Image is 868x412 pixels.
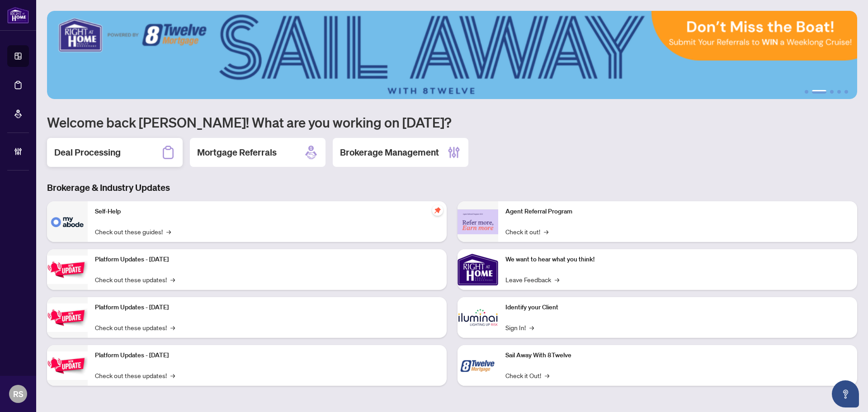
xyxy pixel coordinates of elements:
[95,370,175,380] a: Check out these updates!→
[458,297,498,338] img: Identify your Client
[95,227,171,237] a: Check out these guides!→
[47,201,88,242] img: Self-Help
[340,146,439,159] h2: Brokerage Management
[95,255,439,265] p: Platform Updates - [DATE]
[832,380,859,407] button: Open asap
[544,227,548,237] span: →
[170,275,175,284] span: →
[47,303,88,332] img: Platform Updates - July 8, 2025
[505,227,548,237] a: Check it out!→
[805,90,808,94] button: 1
[47,11,857,99] img: Slide 1
[95,275,175,284] a: Check out these updates!→
[505,370,549,380] a: Check it Out!→
[529,322,534,332] span: →
[830,90,834,94] button: 3
[545,370,549,380] span: →
[95,303,439,313] p: Platform Updates - [DATE]
[458,345,498,386] img: Sail Away With 8Twelve
[47,256,88,284] img: Platform Updates - July 21, 2025
[458,249,498,290] img: We want to hear what you think!
[95,322,175,332] a: Check out these updates!→
[166,227,171,237] span: →
[95,207,439,217] p: Self-Help
[47,181,857,194] h3: Brokerage & Industry Updates
[844,90,848,94] button: 5
[505,275,559,284] a: Leave Feedback→
[837,90,841,94] button: 4
[54,146,121,159] h2: Deal Processing
[458,209,498,234] img: Agent Referral Program
[47,351,88,380] img: Platform Updates - June 23, 2025
[505,303,850,313] p: Identify your Client
[432,205,443,216] span: pushpin
[197,146,277,159] h2: Mortgage Referrals
[170,322,175,332] span: →
[812,90,826,94] button: 2
[505,207,850,217] p: Agent Referral Program
[170,370,175,380] span: →
[95,350,439,360] p: Platform Updates - [DATE]
[7,7,29,24] img: logo
[555,275,559,284] span: →
[505,322,534,332] a: Sign In!→
[47,114,857,131] h1: Welcome back [PERSON_NAME]! What are you working on [DATE]?
[505,350,850,360] p: Sail Away With 8Twelve
[13,388,24,400] span: RS
[505,255,850,265] p: We want to hear what you think!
